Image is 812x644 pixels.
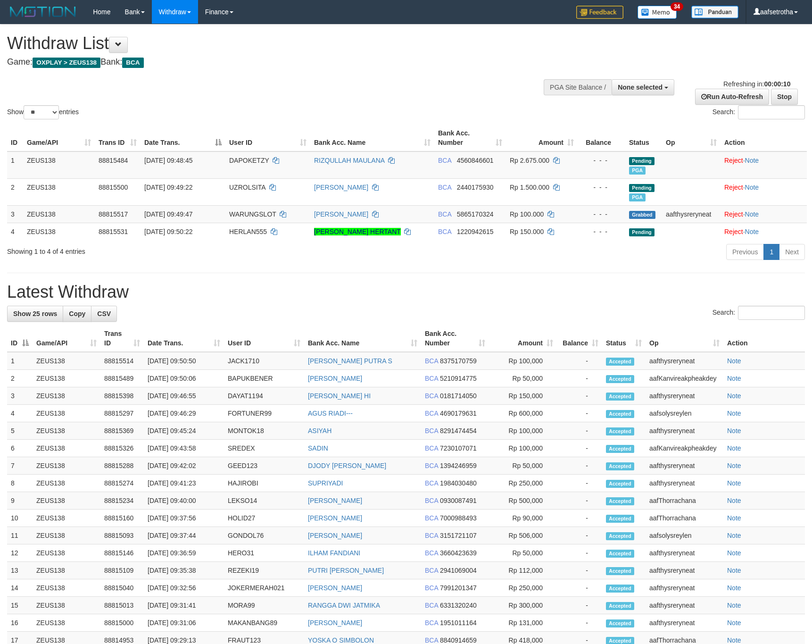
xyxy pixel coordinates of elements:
td: ZEUS138 [23,223,95,240]
th: Action [723,325,805,352]
td: - [557,370,602,387]
td: - [557,562,602,579]
a: Note [727,514,741,522]
span: BCA [425,479,438,487]
td: - [557,352,602,370]
a: Note [727,375,741,382]
td: ZEUS138 [23,178,95,205]
th: Op: activate to sort column ascending [646,325,723,352]
span: BCA [438,184,451,191]
th: Bank Acc. Number: activate to sort column ascending [434,125,506,151]
td: ZEUS138 [33,579,100,597]
span: OXPLAY > ZEUS138 [33,58,100,68]
td: Rp 600,000 [489,405,557,422]
a: Note [745,157,759,164]
span: Pending [629,228,655,236]
td: aafsolysreylen [646,405,723,422]
th: Bank Acc. Number: activate to sort column ascending [421,325,489,352]
td: DAYAT1194 [224,387,304,405]
span: BCA [425,567,438,574]
a: CSV [91,306,117,322]
td: 88815489 [100,370,144,387]
td: [DATE] 09:43:58 [144,440,224,457]
td: aafthysreryneat [646,352,723,370]
td: - [557,387,602,405]
td: GEED123 [224,457,304,475]
td: Rp 50,000 [489,370,557,387]
img: Feedback.jpg [576,6,623,19]
td: aafThorrachana [646,510,723,527]
div: - - - [581,227,621,236]
td: MONTOK18 [224,422,304,440]
a: SADIN [308,444,328,452]
td: 88815146 [100,544,144,562]
th: Trans ID: activate to sort column ascending [100,325,144,352]
span: BCA [122,58,143,68]
span: Accepted [606,550,634,558]
span: [DATE] 09:49:47 [144,210,192,218]
td: aafthysreryneat [662,205,721,223]
div: PGA Site Balance / [544,79,612,95]
span: Accepted [606,567,634,575]
td: Rp 112,000 [489,562,557,579]
td: BAPUKBENER [224,370,304,387]
h1: Withdraw List [7,34,532,53]
div: - - - [581,209,621,219]
a: YOSKA O SIMBOLON [308,636,374,644]
a: RIZQULLAH MAULANA [314,157,384,164]
span: BCA [425,357,438,365]
td: · [721,178,807,205]
td: ZEUS138 [33,440,100,457]
td: Rp 100,000 [489,352,557,370]
div: - - - [581,156,621,165]
td: aafthysreryneat [646,544,723,562]
img: MOTION_logo.png [7,5,79,19]
span: Copy 5210914775 to clipboard [440,375,477,382]
span: HERLAN555 [229,228,267,235]
a: Note [727,549,741,557]
th: Game/API: activate to sort column ascending [23,125,95,151]
img: panduan.png [691,6,738,18]
td: 3 [7,387,33,405]
td: [DATE] 09:32:56 [144,579,224,597]
a: [PERSON_NAME] [308,497,362,504]
td: ZEUS138 [33,562,100,579]
span: Accepted [606,462,634,470]
th: Amount: activate to sort column ascending [489,325,557,352]
a: [PERSON_NAME] HERTANT [314,228,401,235]
h1: Latest Withdraw [7,283,805,301]
td: - [557,544,602,562]
td: Rp 100,000 [489,440,557,457]
td: [DATE] 09:45:24 [144,422,224,440]
span: BCA [425,549,438,557]
td: ZEUS138 [33,387,100,405]
td: ZEUS138 [33,527,100,544]
td: - [557,422,602,440]
td: aafthysreryneat [646,562,723,579]
a: Note [745,210,759,218]
span: Copy 2440175930 to clipboard [457,184,494,191]
a: Copy [63,306,91,322]
div: Showing 1 to 4 of 4 entries [7,243,331,256]
td: ZEUS138 [33,457,100,475]
a: Note [727,444,741,452]
td: aafKanvireakpheakdey [646,440,723,457]
span: Refreshing in: [723,80,790,88]
td: LEKSO14 [224,492,304,510]
span: Copy 0930087491 to clipboard [440,497,477,504]
a: Next [779,244,805,260]
span: Rp 2.675.000 [510,157,549,164]
a: Note [727,410,741,417]
span: Copy 1984030480 to clipboard [440,479,477,487]
th: Date Trans.: activate to sort column ascending [144,325,224,352]
a: Previous [726,244,764,260]
span: Accepted [606,497,634,505]
span: Copy 7000988493 to clipboard [440,514,477,522]
a: Reject [724,210,743,218]
span: BCA [425,444,438,452]
span: Grabbed [629,211,655,219]
td: [DATE] 09:37:56 [144,510,224,527]
th: Action [721,125,807,151]
span: [DATE] 09:48:45 [144,157,192,164]
td: [DATE] 09:46:55 [144,387,224,405]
